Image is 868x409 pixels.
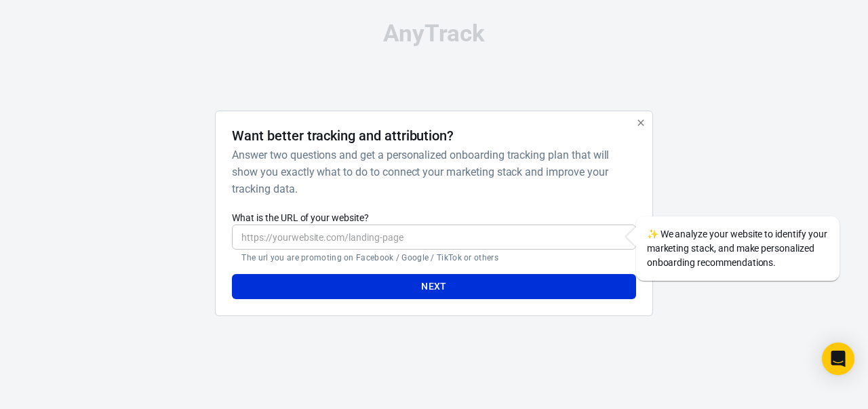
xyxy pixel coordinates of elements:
button: Next [232,274,635,299]
div: Open Intercom Messenger [822,343,854,375]
div: AnyTrack [95,22,773,45]
h6: Answer two questions and get a personalized onboarding tracking plan that will show you exactly w... [232,147,630,197]
p: The url you are promoting on Facebook / Google / TikTok or others [241,252,626,263]
label: What is the URL of your website? [232,211,635,225]
span: sparkles [647,229,658,239]
input: https://yourwebsite.com/landing-page [232,225,635,250]
h4: Want better tracking and attribution? [232,128,454,144]
div: We analyze your website to identify your marketing stack, and make personalized onboarding recomm... [636,216,840,281]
